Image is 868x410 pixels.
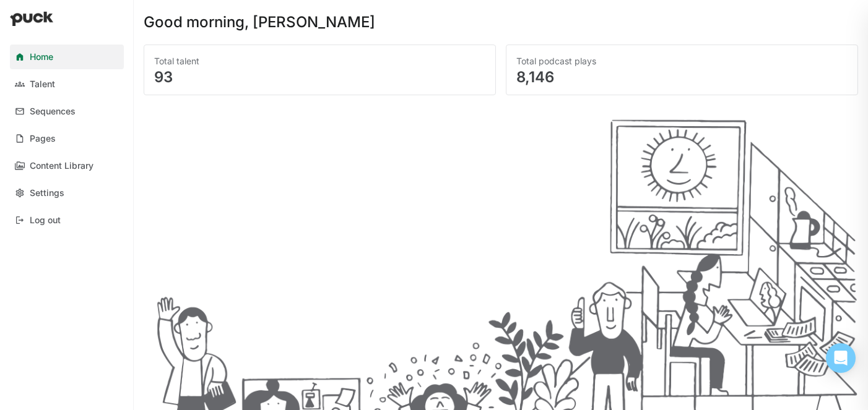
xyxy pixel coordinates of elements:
[154,70,485,85] div: 93
[144,15,375,30] div: Good morning, [PERSON_NAME]
[10,45,124,69] a: Home
[10,126,124,151] a: Pages
[30,52,53,62] div: Home
[30,106,76,117] div: Sequences
[30,134,56,144] div: Pages
[826,343,856,373] div: Open Intercom Messenger
[10,181,124,205] a: Settings
[30,188,64,199] div: Settings
[30,79,55,90] div: Talent
[516,70,848,85] div: 8,146
[10,99,124,124] a: Sequences
[30,215,61,226] div: Log out
[10,153,124,178] a: Content Library
[154,55,485,67] div: Total talent
[516,55,848,67] div: Total podcast plays
[30,161,93,171] div: Content Library
[10,72,124,96] a: Talent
